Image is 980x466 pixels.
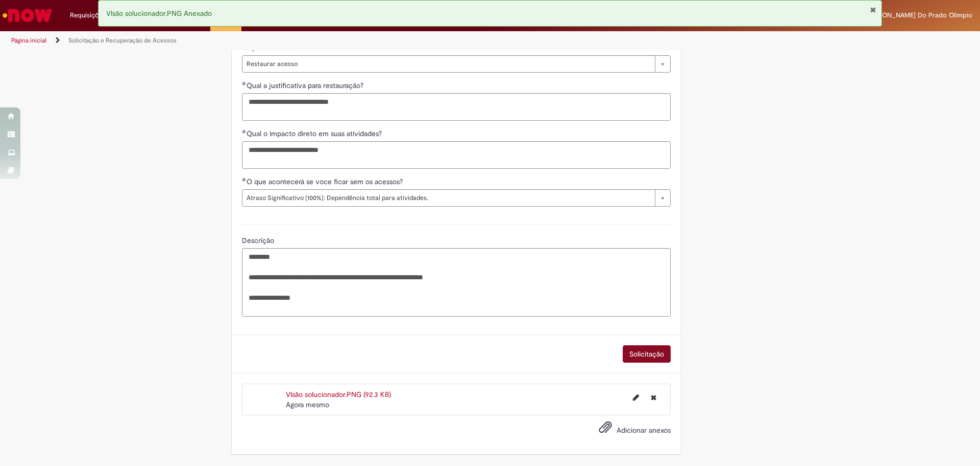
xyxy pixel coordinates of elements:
span: Qual a justificativa para restauração? [247,81,365,90]
button: Fechar Notificação [870,6,876,14]
span: Atraso Significativo (100%): Dependência total para atividades. [247,190,650,206]
span: VIsão solucionador.PNG Anexado [106,9,212,18]
span: Adicionar anexos [617,426,671,435]
ul: Trilhas de página [8,31,646,50]
span: Obrigatório Preenchido [242,81,247,85]
span: Agora mesmo [286,400,329,409]
textarea: Qual a justificativa para restauração? [242,93,671,121]
span: Descrição [242,236,276,245]
button: Adicionar anexos [596,418,615,441]
a: Página inicial [11,36,46,45]
button: Solicitação [623,345,671,363]
textarea: Qual o impacto direto em suas atividades? [242,141,671,169]
img: ServiceNow [1,5,54,26]
span: Restaurar acesso [247,56,650,72]
span: Tipo de acesso [247,43,297,52]
time: 29/09/2025 08:16:23 [286,400,329,409]
span: O que acontecerá se voce ficar sem os acessos? [247,177,405,186]
a: Solicitação e Recuperação de Acessos [68,36,177,45]
button: Editar nome de arquivo VIsão solucionador.PNG [627,389,645,406]
span: Qual o impacto direto em suas atividades? [247,129,384,138]
textarea: Descrição [242,248,671,317]
a: VIsão solucionador.PNG (92.3 KB) [286,390,391,399]
span: Obrigatório Preenchido [242,177,247,182]
span: Requisições [70,10,106,20]
span: [PERSON_NAME] Do Prado Olimpio [864,11,972,19]
button: Excluir VIsão solucionador.PNG [645,389,663,406]
span: Obrigatório Preenchido [242,129,247,134]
